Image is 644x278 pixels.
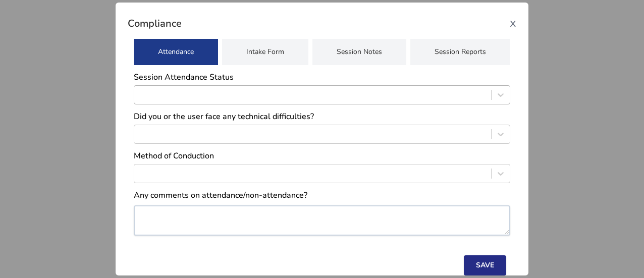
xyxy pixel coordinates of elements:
div: Attendance [134,39,218,65]
div: Session Attendance Status [134,71,510,83]
div: Intake Form [222,39,308,65]
div: Session Reports [410,39,510,65]
div: Any comments on attendance/non-attendance? [134,189,510,201]
h3: Compliance [128,17,182,31]
div: Did you or the user face any technical difficulties? [134,110,510,123]
div: Method of Conduction [134,150,510,162]
div: Session Notes [312,39,406,65]
span: x [510,15,516,31]
button: Save [464,255,506,275]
